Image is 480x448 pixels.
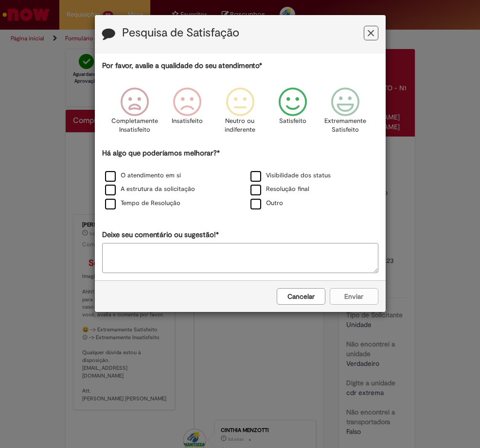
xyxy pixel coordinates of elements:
label: Por favor, avalie a qualidade do seu atendimento* [102,61,262,71]
label: Outro [250,199,283,208]
label: Resolução final [250,185,309,194]
label: O atendimento em si [105,171,181,180]
div: Satisfeito [268,80,318,147]
label: Tempo de Resolução [105,199,180,208]
p: Neutro ou indiferente [222,117,257,135]
div: Extremamente Satisfeito [320,80,370,147]
div: Insatisfeito [162,80,212,147]
p: Satisfeito [279,117,306,126]
label: Pesquisa de Satisfação [122,27,239,39]
label: A estrutura da solicitação [105,185,195,194]
p: Completamente Insatisfeito [111,117,158,135]
div: Há algo que poderíamos melhorar?* [102,148,378,211]
p: Insatisfeito [172,117,203,126]
p: Extremamente Satisfeito [324,117,366,135]
label: Deixe seu comentário ou sugestão!* [102,230,219,240]
div: Neutro ou indiferente [215,80,265,147]
button: Cancelar [277,288,325,305]
label: Visibilidade dos status [250,171,331,180]
div: Completamente Insatisfeito [110,80,160,147]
